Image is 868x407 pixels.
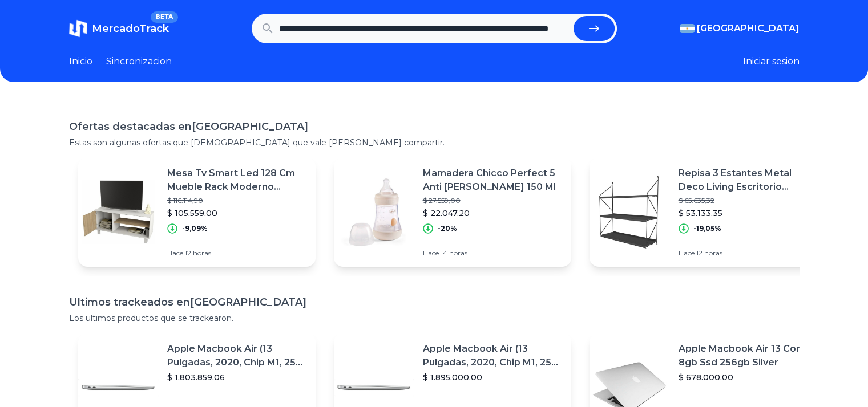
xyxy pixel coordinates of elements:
[679,249,818,258] p: Hace 12 horas
[106,55,172,68] a: Sincronizacion
[69,119,800,135] h1: Ofertas destacadas en [GEOGRAPHIC_DATA]
[679,166,818,194] p: Repisa 3 Estantes Metal Deco Living Escritorio Organiza
[182,224,208,233] p: -9,09%
[78,172,158,252] img: Featured image
[423,207,562,219] p: $ 22.047,20
[167,342,306,369] p: Apple Macbook Air (13 Pulgadas, 2020, Chip M1, 256 Gb De Ssd, 8 Gb De Ram) - Plata
[423,342,562,369] p: Apple Macbook Air (13 Pulgadas, 2020, Chip M1, 256 Gb De Ssd, 8 Gb De Ram) - Plata
[167,166,306,194] p: Mesa Tv Smart Led 128 Cm Mueble Rack Moderno Melamina
[697,22,800,35] span: [GEOGRAPHIC_DATA]
[151,11,177,23] span: BETA
[167,196,306,205] p: $ 116.114,90
[69,137,800,148] p: Estas son algunas ofertas que [DEMOGRAPHIC_DATA] que vale [PERSON_NAME] compartir.
[680,24,695,33] img: Argentina
[78,157,316,267] a: Featured imageMesa Tv Smart Led 128 Cm Mueble Rack Moderno Melamina$ 116.114,90$ 105.559,00-9,09%...
[69,19,169,38] a: MercadoTrackBETA
[423,372,562,383] p: $ 1.895.000,00
[334,157,571,267] a: Featured imageMamadera Chicco Perfect 5 Anti [PERSON_NAME] 150 Ml$ 27.559,00$ 22.047,20-20%Hace 1...
[423,166,562,194] p: Mamadera Chicco Perfect 5 Anti [PERSON_NAME] 150 Ml
[423,249,562,258] p: Hace 14 horas
[679,196,818,205] p: $ 65.635,32
[69,312,800,324] p: Los ultimos productos que se trackearon.
[679,372,818,383] p: $ 678.000,00
[679,207,818,219] p: $ 53.133,35
[334,172,414,252] img: Featured image
[69,19,87,38] img: MercadoTrack
[423,196,562,205] p: $ 27.559,00
[680,22,800,35] button: [GEOGRAPHIC_DATA]
[167,207,306,219] p: $ 105.559,00
[167,249,306,258] p: Hace 12 horas
[590,172,669,252] img: Featured image
[167,372,306,383] p: $ 1.803.859,06
[438,224,457,233] p: -20%
[679,342,818,369] p: Apple Macbook Air 13 Core I5 8gb Ssd 256gb Silver
[69,294,800,310] h1: Ultimos trackeados en [GEOGRAPHIC_DATA]
[693,224,721,233] p: -19,05%
[69,55,92,68] a: Inicio
[590,157,827,267] a: Featured imageRepisa 3 Estantes Metal Deco Living Escritorio Organiza$ 65.635,32$ 53.133,35-19,05...
[743,55,800,68] button: Iniciar sesion
[92,22,169,35] span: MercadoTrack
